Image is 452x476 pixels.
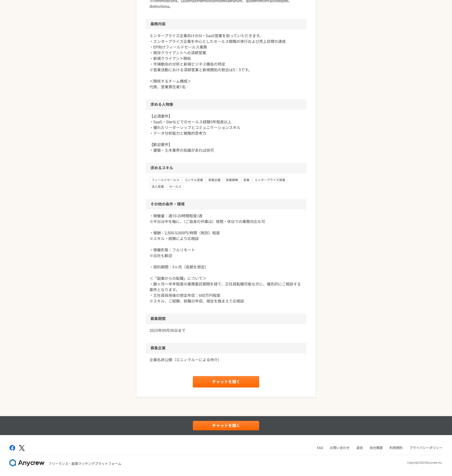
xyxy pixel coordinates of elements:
[167,184,184,190] span: セールス
[149,114,303,153] p: 【必須要件】 ・SaaS・SIerなどでのセールス経験5年程度以上 ・優れたリーダーシップとコミュニケーションスキル ・データ分析能力と戦略的思考力 【歓迎要件】 ・建築・土木業界の知識があれば尚可
[407,461,443,465] p: Copyright 2025 Anycrew inc.
[182,177,205,183] span: コンサル営業
[149,357,303,363] a: 企業名非公開（エニィクルーによる仲介）
[317,446,323,450] a: FAQ
[19,445,25,451] img: x-391a3a86.png
[193,421,259,430] a: チャットを開く
[409,446,443,450] a: プライバシーポリシー
[389,446,403,450] a: 利用規約
[146,163,306,173] h2: 求めるスキル
[149,184,166,190] span: 法人営業
[253,177,287,183] span: エンタープライズ営業
[146,19,306,29] h2: 業務内容
[146,99,306,110] h2: 求める人物像
[149,328,303,334] p: 2025年09月30日まで
[149,177,181,183] span: フィールドセールス
[48,461,121,466] p: フリーランス・副業マッチングプラットフォーム
[224,177,240,183] span: 営業戦略
[9,459,45,467] img: 8DqYSo04kwAAAAASUVORK5CYII=
[146,199,306,209] h2: その他の条件・環境
[146,314,306,324] h2: 募集期間
[330,446,350,450] a: お問い合わせ
[146,343,306,353] h2: 募集企業
[241,177,252,183] span: 営業
[149,33,303,90] p: エンタープライズ企業向けのSI・SaaS営業を担っていただきます。 ・エンタープライズ企業を中心としたセールス戦略の実行および売上目標の達成 ・EP向けフィールドセールス業務 ・既存クライアント...
[370,446,383,450] a: 会社概要
[206,177,223,183] span: 営業企画
[149,213,303,304] p: ・稼働量：週10-20時間程度/週 ※平日日中を軸に、（ご自身の作業は）夜間・休日での業務対応も可 ・報酬：2,500-5,000円/時間（税別）程度 ※スキル・経験により応相談 ・稼働形態：フ...
[193,376,259,387] a: チャットを開く
[9,445,15,451] img: facebook-2adfd474.png
[356,446,363,450] a: 退会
